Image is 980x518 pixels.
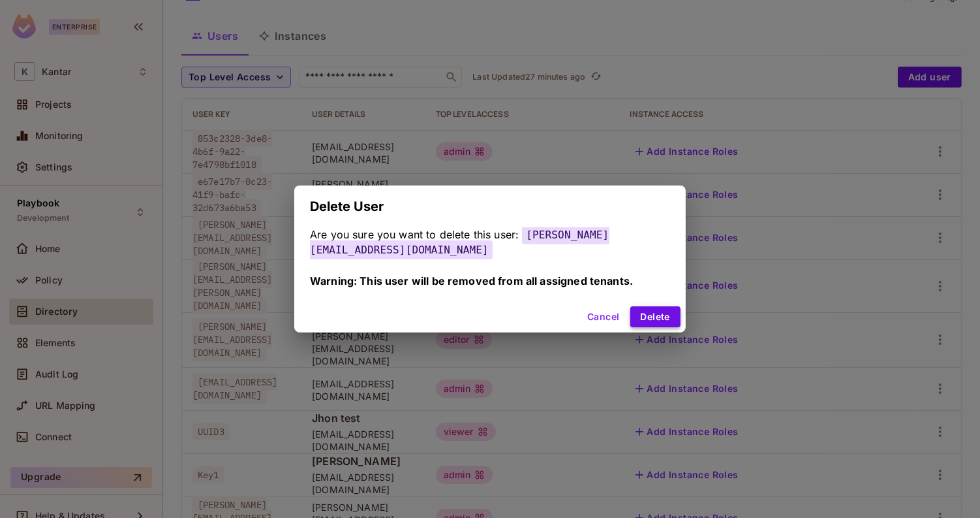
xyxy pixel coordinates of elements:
button: Cancel [582,306,624,327]
button: Delete [630,306,681,327]
span: Are you sure you want to delete this user: [310,228,519,241]
h2: Delete User [294,186,686,227]
span: [PERSON_NAME][EMAIL_ADDRESS][DOMAIN_NAME] [310,225,609,259]
span: Warning: This user will be removed from all assigned tenants. [310,274,633,287]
